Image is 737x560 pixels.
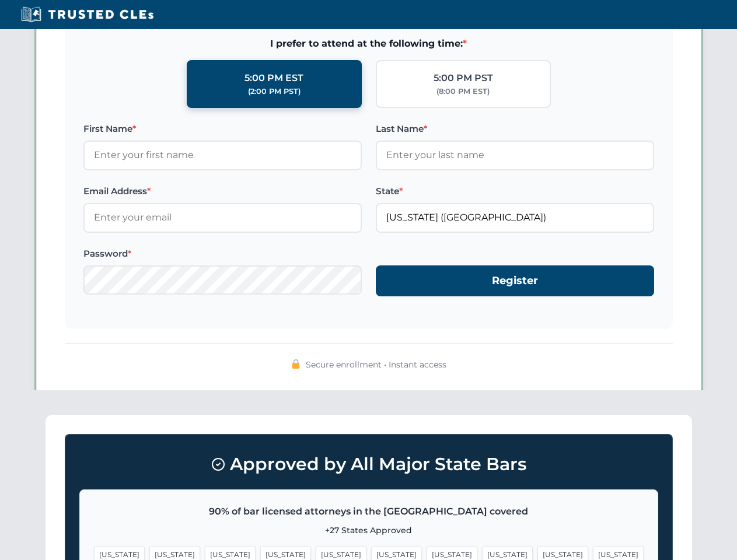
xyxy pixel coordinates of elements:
[376,141,654,170] input: Enter your last name
[18,6,157,23] img: Trusted CLEs
[306,358,446,371] span: Secure enrollment • Instant access
[244,71,303,86] div: 5:00 PM EST
[94,524,644,537] p: +27 States Approved
[83,36,654,51] span: I prefer to attend at the following time:
[376,184,654,198] label: State
[376,265,654,296] button: Register
[83,184,362,198] label: Email Address
[94,504,644,519] p: 90% of bar licensed attorneys in the [GEOGRAPHIC_DATA] covered
[434,71,493,86] div: 5:00 PM PST
[83,247,362,261] label: Password
[376,122,654,136] label: Last Name
[376,203,654,232] input: Florida (FL)
[83,122,362,136] label: First Name
[291,359,301,369] img: 🔒
[79,449,658,480] h3: Approved by All Major State Bars
[436,86,490,97] div: (8:00 PM EST)
[83,203,362,232] input: Enter your email
[83,141,362,170] input: Enter your first name
[248,86,301,97] div: (2:00 PM PST)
